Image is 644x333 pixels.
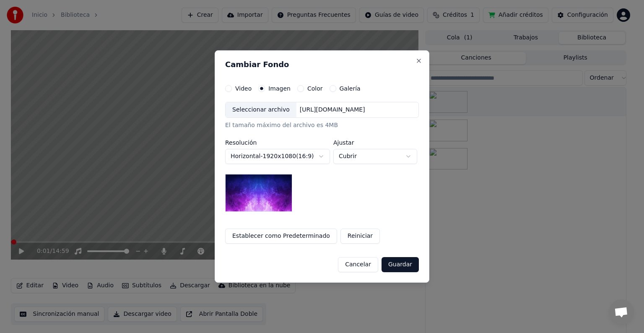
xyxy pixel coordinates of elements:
[268,86,291,91] label: Imagen
[225,140,330,146] label: Resolución
[225,121,419,130] div: El tamaño máximo del archivo es 4MB
[235,86,252,91] label: Video
[340,229,380,244] button: Reiniciar
[226,102,296,117] div: Seleccionar archivo
[382,257,419,272] button: Guardar
[333,140,417,146] label: Ajustar
[340,86,361,91] label: Galería
[307,86,323,91] label: Color
[338,257,378,272] button: Cancelar
[225,229,337,244] button: Establecer como Predeterminado
[225,61,419,68] h2: Cambiar Fondo
[296,106,369,114] div: [URL][DOMAIN_NAME]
